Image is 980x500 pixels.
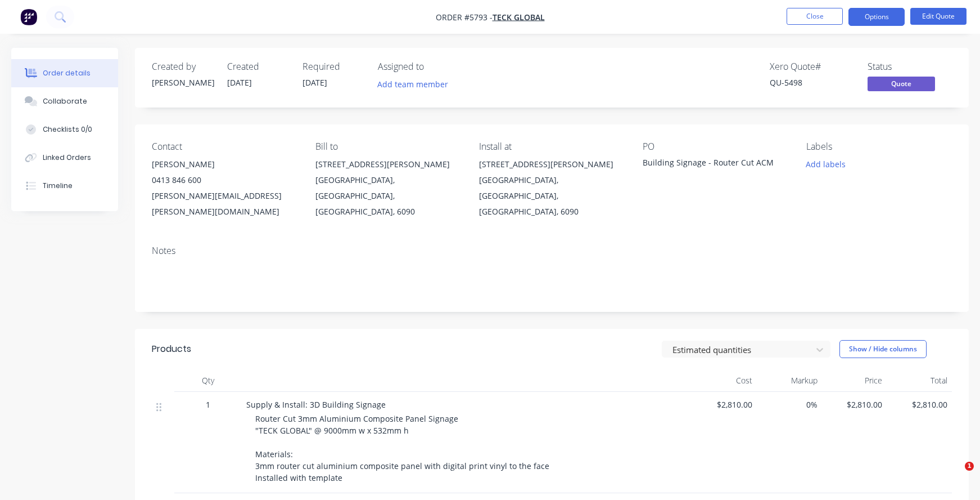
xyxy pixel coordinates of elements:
div: [PERSON_NAME]0413 846 600[PERSON_NAME][EMAIL_ADDRESS][PERSON_NAME][DOMAIN_NAME] [152,157,297,220]
div: Checklists 0/0 [43,124,92,135]
div: Linked Orders [43,153,91,163]
div: Cost [692,369,757,392]
div: [STREET_ADDRESS][PERSON_NAME] [315,157,461,172]
div: Created by [152,61,214,72]
span: [DATE] [302,77,327,88]
div: Collaborate [43,96,87,106]
div: [GEOGRAPHIC_DATA], [GEOGRAPHIC_DATA], [GEOGRAPHIC_DATA], 6090 [315,172,461,220]
img: Factory [20,8,37,25]
span: 0% [761,399,818,410]
div: Products [152,342,191,356]
button: Edit Quote [910,8,967,25]
span: $2,810.00 [696,399,752,410]
div: Notes [152,245,952,256]
div: PO [643,141,788,152]
div: Contact [152,141,297,152]
div: Assigned to [378,61,490,72]
div: 0413 846 600 [152,172,297,188]
div: [STREET_ADDRESS][PERSON_NAME] [479,157,625,172]
div: Timeline [43,181,73,191]
div: Bill to [315,141,461,152]
span: Router Cut 3mm Aluminium Composite Panel Signage "TECK GLOBAL" @ 9000mm w x 532mm h Materials: 3m... [255,413,549,483]
div: Required [302,61,364,72]
div: Status [868,61,952,72]
button: Add labels [800,157,852,172]
span: Order #5793 - [436,12,493,23]
span: 1 [206,399,210,410]
span: 1 [965,462,974,471]
div: [GEOGRAPHIC_DATA], [GEOGRAPHIC_DATA], [GEOGRAPHIC_DATA], 6090 [479,172,625,220]
button: Linked Orders [11,144,118,172]
button: Checklists 0/0 [11,115,118,144]
button: Timeline [11,172,118,200]
button: Show / Hide columns [839,340,927,358]
span: $2,810.00 [891,399,947,410]
div: [PERSON_NAME] [152,157,297,172]
div: Total [887,369,952,392]
div: [PERSON_NAME] [152,77,214,88]
div: Xero Quote # [770,61,854,72]
span: $2,810.00 [827,399,883,410]
div: [PERSON_NAME][EMAIL_ADDRESS][PERSON_NAME][DOMAIN_NAME] [152,188,297,220]
div: Labels [806,141,952,152]
div: [STREET_ADDRESS][PERSON_NAME][GEOGRAPHIC_DATA], [GEOGRAPHIC_DATA], [GEOGRAPHIC_DATA], 6090 [479,157,625,220]
span: [DATE] [227,77,252,88]
span: Quote [868,77,935,91]
button: Order details [11,59,118,87]
button: Add team member [372,77,454,92]
div: Order details [43,68,91,78]
iframe: Intercom live chat [942,462,969,489]
button: Close [787,8,843,25]
div: Qty [174,369,242,392]
button: Options [848,8,905,26]
div: QU-5498 [770,77,854,88]
div: Building Signage - Router Cut ACM [643,157,783,172]
span: Supply & Install: 3D Building Signage [246,399,386,410]
div: [STREET_ADDRESS][PERSON_NAME][GEOGRAPHIC_DATA], [GEOGRAPHIC_DATA], [GEOGRAPHIC_DATA], 6090 [315,157,461,220]
button: Collaborate [11,87,118,115]
button: Add team member [378,77,454,92]
div: Markup [757,369,822,392]
div: Created [227,61,289,72]
a: Teck Global [493,12,545,23]
div: Install at [479,141,625,152]
div: Price [822,369,887,392]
